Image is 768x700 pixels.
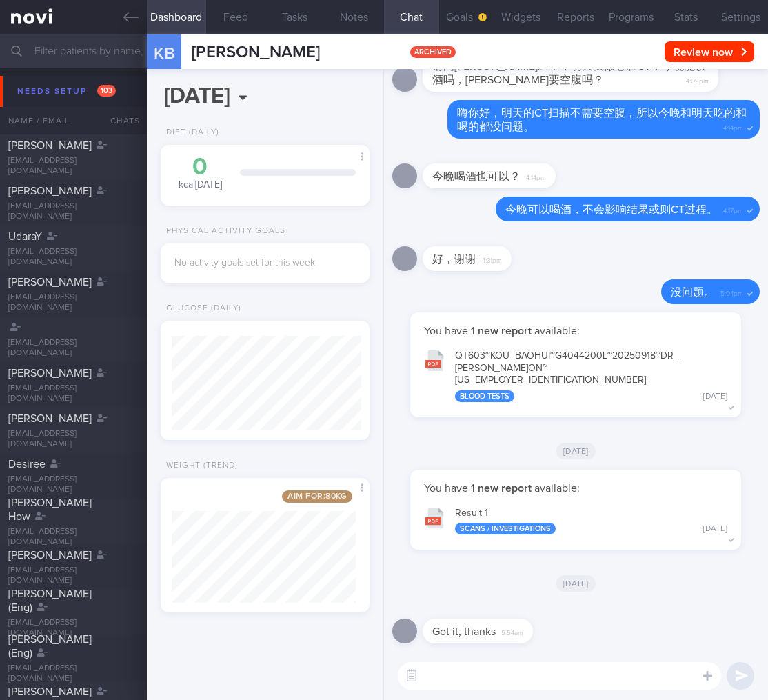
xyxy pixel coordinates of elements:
span: [PERSON_NAME] [8,186,92,197]
span: [PERSON_NAME] [8,550,92,561]
div: QT603~KOU_ BAOHUI~G4044200L~20250918~DR_ [PERSON_NAME] ON~[US_EMPLOYER_IDENTIFICATION_NUMBER] [455,350,727,402]
p: You have available: [424,481,727,495]
span: [DATE] [556,575,596,592]
div: Diet (Daily) [161,128,219,138]
div: kcal [DATE] [174,155,226,192]
span: [PERSON_NAME] [8,277,92,288]
span: [PERSON_NAME] [192,44,320,61]
div: Glucose (Daily) [161,303,241,314]
span: [PERSON_NAME] [8,413,92,424]
div: [EMAIL_ADDRESS][DOMAIN_NAME] [8,383,139,404]
span: Aim for: 80 kg [282,490,352,503]
span: 4:17pm [723,203,743,216]
div: [EMAIL_ADDRESS][DOMAIN_NAME] [8,429,139,450]
div: [EMAIL_ADDRESS][DOMAIN_NAME] [8,618,139,639]
div: [EMAIL_ADDRESS][DOMAIN_NAME] [8,247,139,268]
span: [PERSON_NAME] How [8,497,92,522]
div: Blood Tests [455,390,514,402]
span: 嗨你好，明天的CT扫描不需要空腹，所以今晚和明天吃的和喝的都没问题。 [457,108,747,132]
div: [DATE] [703,392,727,402]
div: [DATE] [703,524,727,534]
strong: 1 new report [468,483,534,494]
span: 好，谢谢 [432,254,476,265]
div: [EMAIL_ADDRESS][DOMAIN_NAME] [8,527,139,548]
span: 103 [97,85,116,97]
div: Physical Activity Goals [161,226,285,237]
div: No activity goals set for this week [174,257,356,270]
span: 4:14pm [526,170,546,183]
span: 5:04pm [720,286,743,299]
span: 4:14pm [723,120,743,133]
span: [PERSON_NAME] [8,368,92,379]
div: KB [138,26,190,79]
div: [EMAIL_ADDRESS][DOMAIN_NAME] [8,292,139,313]
span: [PERSON_NAME] [8,686,92,697]
span: 4:31pm [482,252,502,266]
div: Weight (Trend) [161,461,238,471]
span: UdaraY [8,231,42,242]
div: [EMAIL_ADDRESS][DOMAIN_NAME] [8,201,139,222]
span: 4:09pm [686,73,709,86]
div: 0 [174,155,226,179]
span: Desiree [8,459,46,470]
span: archived [410,46,456,58]
div: Result 1 [455,508,727,535]
span: 今晚可以喝酒，不会影响结果或则CT过程。 [505,204,718,215]
div: Chats [92,107,147,134]
div: Needs setup [14,82,119,101]
span: [DATE] [556,443,596,459]
div: [EMAIL_ADDRESS][DOMAIN_NAME] [8,566,139,586]
strong: 1 new report [468,326,534,337]
div: Scans / Investigations [455,523,556,534]
span: [PERSON_NAME] (Eng) [8,634,92,659]
div: [EMAIL_ADDRESS][DOMAIN_NAME] [8,663,139,684]
span: [PERSON_NAME] (Eng) [8,588,92,613]
button: Review now [665,41,754,62]
span: 5:54am [501,625,523,638]
div: [EMAIL_ADDRESS][DOMAIN_NAME] [8,338,139,359]
div: [EMAIL_ADDRESS][DOMAIN_NAME] [8,474,139,495]
span: 没问题。 [671,287,715,298]
span: [PERSON_NAME] [8,140,92,151]
span: Got it, thanks [432,626,496,637]
div: [EMAIL_ADDRESS][DOMAIN_NAME] [8,156,139,177]
span: 今晚喝酒也可以？ [432,171,521,182]
p: You have available: [424,324,727,338]
button: Result 1 Scans / Investigations [DATE] [417,499,734,542]
button: QT603~KOU_BAOHUI~G4044200L~20250918~DR_[PERSON_NAME]ON~[US_EMPLOYER_IDENTIFICATION_NUMBER] Blood ... [417,341,734,409]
